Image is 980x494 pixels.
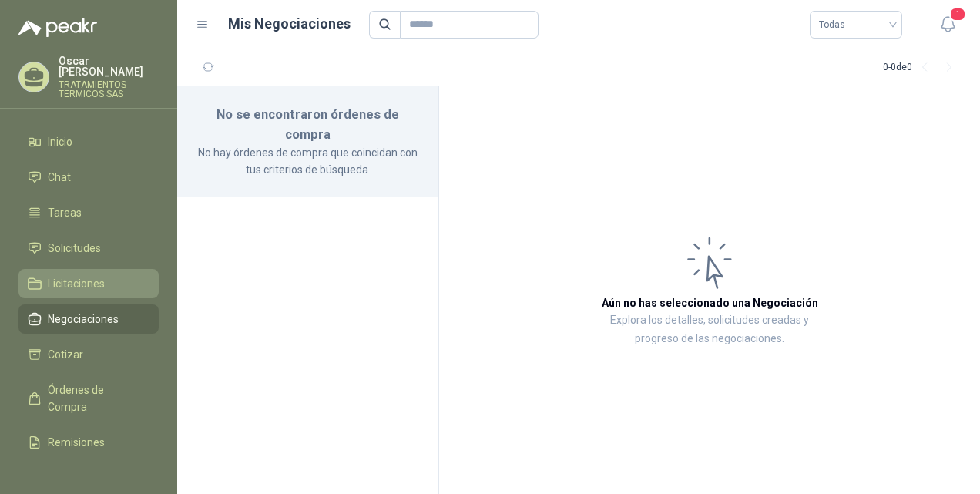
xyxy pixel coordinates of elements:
span: Tareas [48,204,82,221]
span: Negociaciones [48,311,119,328]
a: Órdenes de Compra [18,375,159,422]
img: Logo peakr [18,18,97,37]
p: TRATAMIENTOS TERMICOS SAS [59,80,159,99]
span: 1 [949,7,966,22]
span: Chat [48,169,71,186]
a: Remisiones [18,428,159,457]
a: Solicitudes [18,234,159,263]
button: 1 [934,11,962,39]
div: 0 - 0 de 0 [883,55,962,80]
a: Tareas [18,198,159,227]
a: Licitaciones [18,269,159,298]
span: Solicitudes [48,240,101,257]
h3: No se encontraron órdenes de compra [196,105,420,144]
span: Licitaciones [48,275,105,292]
a: Chat [18,163,159,192]
a: Cotizar [18,340,159,369]
h1: Mis Negociaciones [228,13,351,35]
span: Remisiones [48,434,105,451]
p: Explora los detalles, solicitudes creadas y progreso de las negociaciones. [593,311,826,348]
span: Inicio [48,133,72,150]
h3: Aún no has seleccionado una Negociación [602,294,818,311]
a: Inicio [18,127,159,156]
a: Negociaciones [18,304,159,334]
p: Oscar [PERSON_NAME] [59,55,159,77]
span: Cotizar [48,346,83,363]
span: Todas [819,13,893,36]
span: Órdenes de Compra [48,381,144,415]
p: No hay órdenes de compra que coincidan con tus criterios de búsqueda. [196,144,420,178]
